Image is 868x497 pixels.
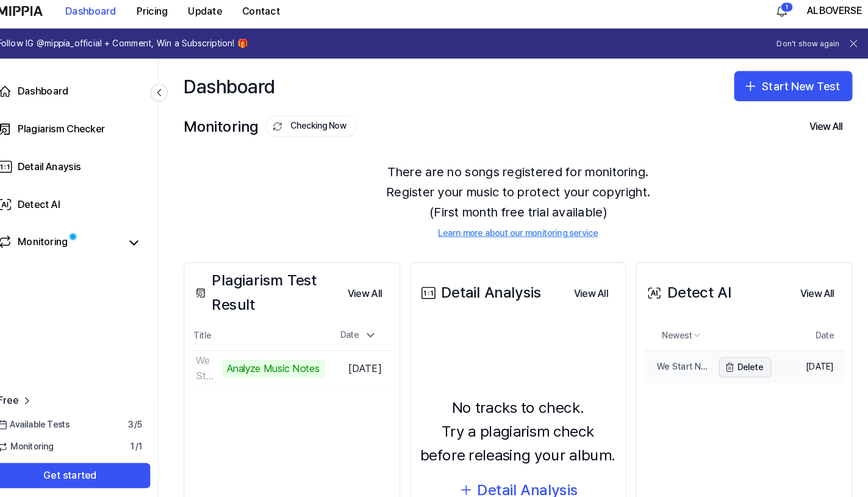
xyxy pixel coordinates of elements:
[462,470,578,493] button: Detail Analysis
[195,76,284,105] div: Dashboard
[203,318,332,347] th: Title
[765,318,836,347] th: Date
[190,1,242,34] a: Update
[142,412,156,424] span: 3 / 5
[783,278,836,304] a: View All
[345,278,397,304] a: View All
[15,388,35,402] span: Free
[7,80,163,110] a: Dashboard
[423,390,617,460] div: No tracks to check. Try a plagiarism check before releasing your album.
[642,357,708,369] div: We Start Now (Remix) (Cover)-2
[195,149,844,254] div: There are no songs registered for monitoring. Register your music to protect your copyright. (Fir...
[190,5,242,30] button: Update
[774,9,786,18] div: 1
[144,434,156,446] span: 1 / 1
[729,76,844,105] button: Start New Test
[480,470,578,493] div: Detail Analysis
[642,347,708,379] a: We Start Now (Remix) (Cover)-2
[71,5,140,30] button: Dashboard
[423,279,542,302] div: Detail Analysis
[7,456,163,480] button: Get started
[34,88,84,102] div: Dashboard
[195,118,363,141] div: Monitoring
[232,356,332,373] div: Analyze Music Notes
[15,234,134,251] a: Monitoring
[342,322,387,341] div: Date
[34,124,119,139] div: Plagiarism Checker
[766,7,785,27] button: 알림1
[714,353,765,373] button: Delete
[800,10,853,24] button: ALBOVERSE
[207,349,229,379] div: We Start Now (Remix) (Cover)-2
[34,234,83,251] div: Monitoring
[15,434,69,446] span: Monitoring
[783,279,836,304] button: View All
[442,227,597,239] a: Learn more about our monitoring service
[15,43,257,55] h1: Follow IG @mippia_official + Comment, Win a Subscription! 🎁
[274,119,363,140] button: Checking Now
[7,154,163,183] a: Detail Anaysis
[564,278,616,304] a: View All
[242,5,298,30] button: Contact
[34,161,95,176] div: Detail Anaysis
[345,279,397,304] button: View All
[15,388,49,402] a: Free
[15,12,59,22] img: logo
[768,10,783,24] img: 알림
[34,198,76,212] div: Detect AI
[765,347,836,379] td: [DATE]
[792,117,844,141] button: View All
[332,347,397,382] td: [DATE]
[140,5,190,30] button: Pricing
[7,190,163,220] a: Detect AI
[203,267,345,314] div: Plagiarism Test Result
[15,412,85,424] span: Available Tests
[7,117,163,146] a: Plagiarism Checker
[642,279,726,302] div: Detect AI
[564,279,616,304] button: View All
[770,44,831,54] button: Don't show again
